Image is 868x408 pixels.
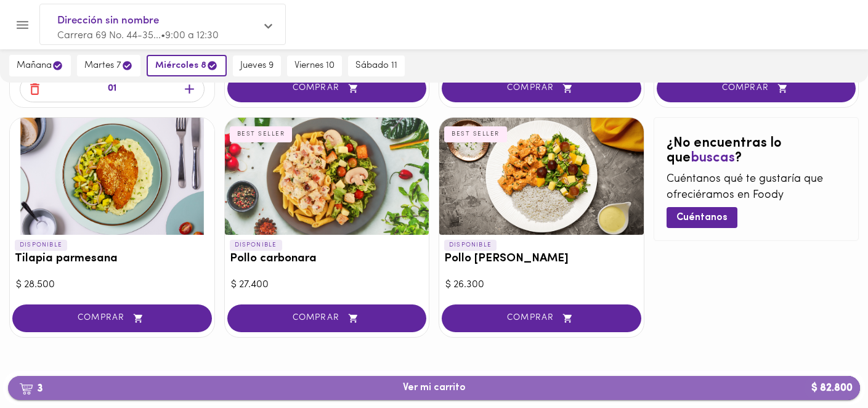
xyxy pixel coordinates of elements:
h3: Pollo [PERSON_NAME] [444,253,639,266]
span: Carrera 69 No. 44-35... • 9:00 a 12:30 [57,31,219,41]
h3: Tilapia parmesana [15,253,209,266]
span: martes 7 [84,60,133,71]
button: viernes 10 [287,55,342,76]
button: 3Ver mi carrito$ 82.800 [8,376,860,400]
span: COMPRAR [243,83,412,94]
h3: Pollo carbonara [230,253,424,266]
p: DISPONIBLE [15,240,67,251]
button: sábado 11 [348,55,405,76]
b: 3 [12,380,50,396]
button: Cuéntanos [667,207,737,227]
div: $ 26.300 [445,278,638,292]
img: cart.png [19,383,33,395]
button: martes 7 [77,55,140,76]
span: sábado 11 [355,60,397,71]
span: jueves 9 [240,60,274,71]
button: COMPRAR [12,304,212,332]
span: miércoles 8 [155,60,218,71]
button: COMPRAR [442,75,641,102]
div: BEST SELLER [444,126,507,142]
span: buscas [691,151,735,165]
button: miércoles 8 [147,55,227,76]
button: COMPRAR [657,75,856,102]
div: Pollo Tikka Massala [439,118,644,235]
p: DISPONIBLE [444,240,497,251]
button: mañana [9,55,71,76]
div: $ 28.500 [16,278,208,292]
span: COMPRAR [457,83,626,94]
button: COMPRAR [227,304,427,332]
div: Pollo carbonara [225,118,429,235]
span: viernes 10 [294,60,335,71]
p: 01 [108,82,116,96]
div: BEST SELLER [230,126,293,142]
h2: ¿No encuentras lo que ? [667,136,846,166]
span: COMPRAR [457,313,626,324]
iframe: Messagebird Livechat Widget [797,337,856,396]
div: $ 27.400 [231,278,423,292]
div: Tilapia parmesana [10,118,214,235]
button: COMPRAR [227,75,427,102]
span: COMPRAR [243,313,412,324]
span: COMPRAR [672,83,841,94]
span: COMPRAR [28,313,197,324]
button: jueves 9 [233,55,281,76]
span: Ver mi carrito [403,382,466,394]
span: mañana [17,60,63,71]
button: COMPRAR [442,304,641,332]
p: DISPONIBLE [230,240,282,251]
span: Dirección sin nombre [57,13,256,29]
span: Cuéntanos [676,212,728,224]
button: Menu [7,10,38,40]
p: Cuéntanos qué te gustaría que ofreciéramos en Foody [667,172,846,203]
